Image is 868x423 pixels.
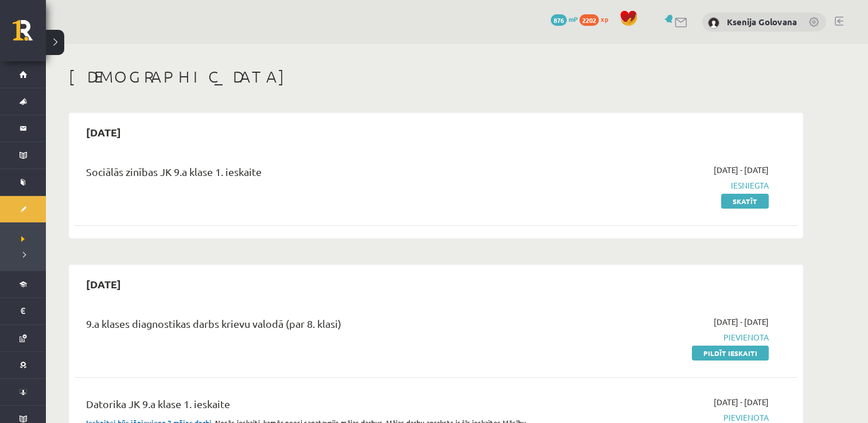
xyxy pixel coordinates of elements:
[569,14,578,23] span: mP
[714,164,769,176] span: [DATE] - [DATE]
[721,194,769,209] a: Skatīt
[86,164,535,185] div: Sociālās zinības JK 9.a klase 1. ieskaite
[714,396,769,408] span: [DATE] - [DATE]
[69,67,803,87] h1: [DEMOGRAPHIC_DATA]
[551,14,578,23] a: 876 mP
[601,14,608,23] span: xp
[579,14,614,23] a: 2202 xp
[86,316,535,337] div: 9.a klases diagnostikas darbs krievu valodā (par 8. klasi)
[552,179,769,191] span: Iesniegta
[86,396,535,417] div: Datorika JK 9.a klase 1. ieskaite
[552,331,769,343] span: Pievienota
[75,119,133,146] h2: [DATE]
[727,16,797,28] a: Ksenija Golovana
[13,20,46,49] a: Rīgas 1. Tālmācības vidusskola
[579,14,599,26] span: 2202
[708,17,719,29] img: Ksenija Golovana
[75,271,133,297] h2: [DATE]
[551,14,567,26] span: 876
[714,316,769,328] span: [DATE] - [DATE]
[692,346,769,361] a: Pildīt ieskaiti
